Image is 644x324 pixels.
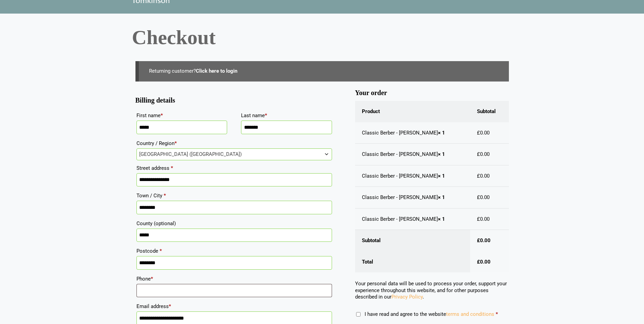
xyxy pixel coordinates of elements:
[355,92,509,94] h3: Your order
[470,101,509,122] th: Subtotal
[477,259,491,265] bdi: 0.00
[438,151,445,157] strong: × 1
[477,151,490,157] bdi: 0.00
[496,311,498,317] abbr: required
[438,173,445,179] strong: × 1
[355,230,471,251] th: Subtotal
[391,294,423,300] a: Privacy Policy
[477,194,480,200] span: £
[136,274,332,284] label: Phone
[446,311,494,317] a: terms and conditions
[477,151,480,157] span: £
[154,220,176,227] span: (optional)
[356,312,361,317] input: I have read and agree to the websiteterms and conditions *
[132,27,512,48] h1: Checkout
[355,101,471,122] th: Product
[477,173,480,179] span: £
[355,209,471,230] td: Classic Berber - [PERSON_NAME]
[477,194,490,200] bdi: 0.00
[365,311,494,317] span: I have read and agree to the website
[137,149,332,160] span: United Kingdom (UK)
[135,99,333,102] h3: Billing details
[355,144,471,165] td: Classic Berber - [PERSON_NAME]
[438,194,445,200] strong: × 1
[136,163,332,173] label: Street address
[477,130,490,136] bdi: 0.00
[438,130,445,136] strong: × 1
[355,165,471,187] td: Classic Berber - [PERSON_NAME]
[136,138,332,148] label: Country / Region
[355,122,471,144] td: Classic Berber - [PERSON_NAME]
[136,301,332,311] label: Email address
[438,216,445,222] strong: × 1
[477,173,490,179] bdi: 0.00
[355,251,471,273] th: Total
[477,130,480,136] span: £
[136,191,332,201] label: Town / City
[355,281,509,301] p: Your personal data will be used to process your order, support your experience throughout this we...
[355,187,471,209] td: Classic Berber - [PERSON_NAME]
[136,110,227,121] label: First name
[136,218,332,229] label: County
[477,259,480,265] span: £
[196,68,237,74] a: Click here to login
[136,246,332,256] label: Postcode
[241,110,332,121] label: Last name
[136,148,332,160] span: Country / Region
[477,237,480,244] span: £
[477,237,491,244] bdi: 0.00
[135,61,509,82] div: Returning customer?
[477,216,490,222] bdi: 0.00
[477,216,480,222] span: £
